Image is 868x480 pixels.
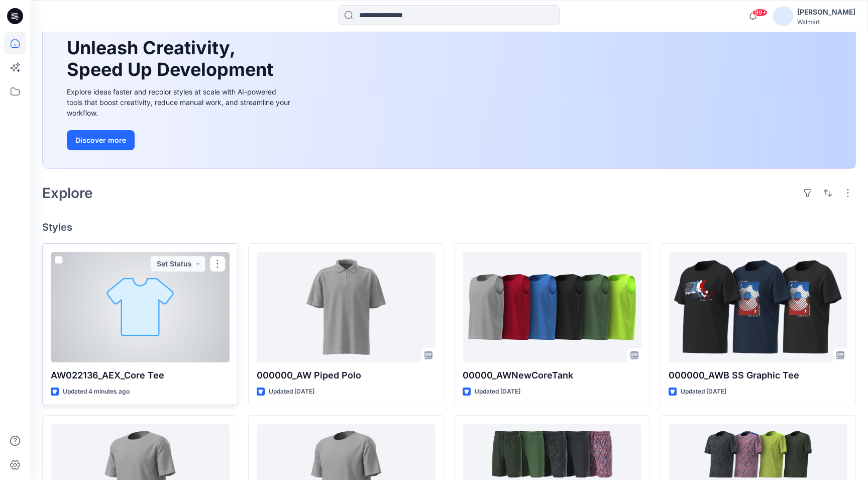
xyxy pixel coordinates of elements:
p: Updated 4 minutes ago [63,387,130,397]
a: 000000_AW Piped Polo [257,252,436,362]
p: Updated [DATE] [681,387,726,397]
p: Updated [DATE] [269,387,314,397]
p: AW022136_AEX_Core Tee [51,368,230,382]
a: AW022136_AEX_Core Tee [51,252,230,362]
a: 000000_AWB SS Graphic Tee [669,252,847,362]
a: 00000_AWNewCoreTank [463,252,641,362]
div: Explore ideas faster and recolor styles at scale with AI-powered tools that boost creativity, red... [67,86,293,118]
p: 000000_AW Piped Polo [257,368,436,382]
img: avatar [773,6,793,26]
span: 99+ [752,9,768,17]
div: [PERSON_NAME] [797,6,855,18]
h4: Styles [42,221,856,233]
a: Discover more [67,130,293,150]
h1: Unleash Creativity, Speed Up Development [67,37,278,80]
p: 00000_AWNewCoreTank [463,368,641,382]
p: 000000_AWB SS Graphic Tee [669,368,847,382]
h2: Explore [42,185,93,201]
button: Discover more [67,130,135,150]
p: Updated [DATE] [475,387,520,397]
div: Walmart [797,18,855,26]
